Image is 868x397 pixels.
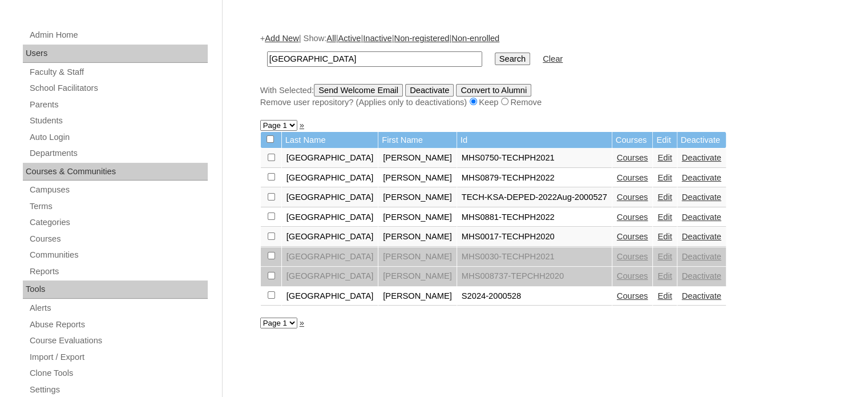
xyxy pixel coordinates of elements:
[29,264,208,279] a: Reports
[29,146,208,161] a: Departments
[657,173,672,182] a: Edit
[457,149,612,168] td: MHS0750-TECHPH2021
[682,271,721,280] a: Deactivate
[282,169,378,188] td: [GEOGRAPHIC_DATA]
[378,247,457,267] td: [PERSON_NAME]
[457,169,612,188] td: MHS0879-TECHPH2022
[617,173,648,182] a: Courses
[314,84,403,97] input: Send Welcome Email
[657,193,672,202] a: Edit
[682,252,721,261] a: Deactivate
[657,271,672,280] a: Edit
[682,193,721,202] a: Deactivate
[29,183,208,197] a: Campuses
[29,98,208,112] a: Parents
[457,287,612,306] td: S2024-2000528
[282,267,378,286] td: [GEOGRAPHIC_DATA]
[617,153,648,162] a: Courses
[29,65,208,79] a: Faculty & Staff
[260,97,825,109] div: Remove user repository? (Applies only to deactivations) Keep Remove
[29,334,208,348] a: Course Evaluations
[612,132,653,149] td: Courses
[29,199,208,214] a: Terms
[378,188,457,207] td: [PERSON_NAME]
[265,34,298,43] a: Add New
[456,84,531,97] input: Convert to Alumni
[282,132,378,149] td: Last Name
[29,130,208,145] a: Auto Login
[682,212,721,222] a: Deactivate
[682,173,721,182] a: Deactivate
[457,227,612,247] td: MHS0017-TECHPH2020
[495,53,530,65] input: Search
[457,132,612,149] td: Id
[338,34,361,43] a: Active
[260,33,825,108] div: + | Show: | | | |
[457,188,612,207] td: TECH-KSA-DEPED-2022Aug-2000527
[29,383,208,397] a: Settings
[617,271,648,280] a: Courses
[267,51,482,67] input: Search
[682,291,721,300] a: Deactivate
[29,350,208,364] a: Import / Export
[657,153,672,162] a: Edit
[282,188,378,207] td: [GEOGRAPHIC_DATA]
[29,28,208,42] a: Admin Home
[378,208,457,227] td: [PERSON_NAME]
[378,169,457,188] td: [PERSON_NAME]
[23,45,208,63] div: Users
[282,227,378,247] td: [GEOGRAPHIC_DATA]
[657,212,672,222] a: Edit
[363,34,392,43] a: Inactive
[300,121,304,130] a: »
[282,149,378,168] td: [GEOGRAPHIC_DATA]
[657,232,672,241] a: Edit
[23,280,208,299] div: Tools
[29,248,208,262] a: Communities
[394,34,449,43] a: Non-registered
[457,247,612,267] td: MHS0030-TECHPH2021
[300,318,304,327] a: »
[451,34,499,43] a: Non-enrolled
[378,149,457,168] td: [PERSON_NAME]
[617,212,648,222] a: Courses
[405,84,454,97] input: Deactivate
[260,84,825,109] div: With Selected:
[543,54,563,63] a: Clear
[457,267,612,286] td: MHS008737-TEPCHH2020
[282,287,378,306] td: [GEOGRAPHIC_DATA]
[682,153,721,162] a: Deactivate
[657,291,672,300] a: Edit
[682,232,721,241] a: Deactivate
[29,81,208,95] a: School Facilitators
[378,287,457,306] td: [PERSON_NAME]
[23,163,208,181] div: Courses & Communities
[378,267,457,286] td: [PERSON_NAME]
[29,318,208,332] a: Abuse Reports
[378,132,457,149] td: First Name
[617,291,648,300] a: Courses
[29,114,208,128] a: Students
[29,301,208,315] a: Alerts
[29,215,208,230] a: Categories
[653,132,676,149] td: Edit
[617,252,648,261] a: Courses
[617,232,648,241] a: Courses
[677,132,726,149] td: Deactivate
[457,208,612,227] td: MHS0881-TECHPH2022
[617,193,648,202] a: Courses
[326,34,336,43] a: All
[657,252,672,261] a: Edit
[282,208,378,227] td: [GEOGRAPHIC_DATA]
[378,227,457,247] td: [PERSON_NAME]
[29,366,208,380] a: Clone Tools
[29,232,208,246] a: Courses
[282,247,378,267] td: [GEOGRAPHIC_DATA]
